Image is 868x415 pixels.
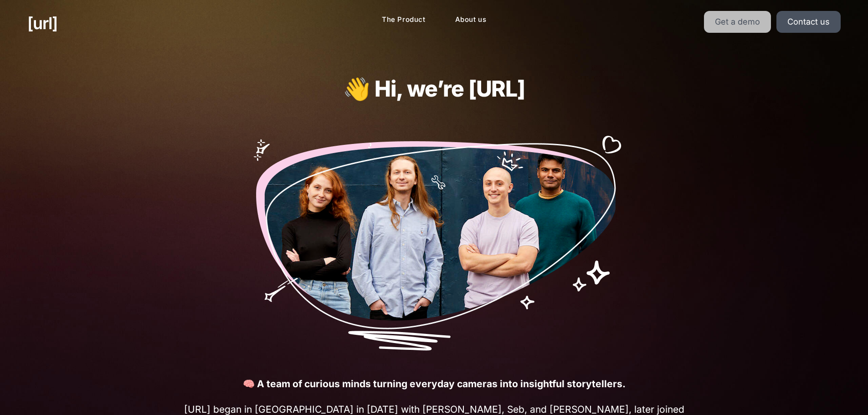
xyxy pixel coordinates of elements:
a: [URL] [27,11,57,36]
h1: 👋 Hi, we’re [URL] [228,77,641,101]
a: Contact us [776,11,841,33]
a: The Product [375,11,433,29]
strong: 🧠 A team of curious minds turning everyday cameras into insightful storytellers. [243,378,626,389]
a: About us [448,11,494,29]
a: Get a demo [704,11,771,33]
